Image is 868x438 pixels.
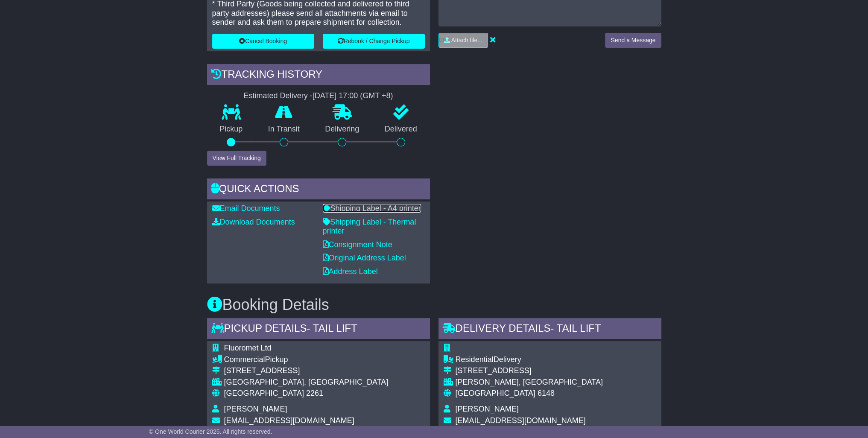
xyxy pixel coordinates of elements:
button: Cancel Booking [212,34,314,49]
span: 2261 [306,389,323,397]
a: Address Label [323,267,378,276]
span: [PERSON_NAME] [456,405,519,413]
p: In Transit [255,125,313,134]
span: [GEOGRAPHIC_DATA] [456,389,535,397]
span: 6148 [538,389,555,397]
div: Pickup Details [207,318,430,341]
span: Commercial [224,355,265,364]
a: Email Documents [212,204,280,213]
span: [EMAIL_ADDRESS][DOMAIN_NAME] [456,416,586,425]
span: [PERSON_NAME] [224,405,287,413]
span: © One World Courier 2025. All rights reserved. [149,428,272,435]
a: Consignment Note [323,240,392,249]
span: [EMAIL_ADDRESS][DOMAIN_NAME] [224,416,354,425]
button: Rebook / Change Pickup [323,34,425,49]
div: Delivery Details [438,318,661,341]
div: Delivery [456,355,603,365]
div: Quick Actions [207,178,430,201]
button: View Full Tracking [207,151,266,166]
h3: Booking Details [207,296,661,313]
a: Shipping Label - A4 printer [323,204,421,213]
span: - Tail Lift [550,322,601,334]
div: [PERSON_NAME], [GEOGRAPHIC_DATA] [456,378,603,387]
span: Fluoromet Ltd [224,344,272,352]
p: Delivering [313,125,372,134]
div: [STREET_ADDRESS] [456,366,603,376]
button: Send a Message [605,33,661,48]
p: Pickup [207,125,256,134]
span: [GEOGRAPHIC_DATA] [224,389,304,397]
a: Download Documents [212,218,295,226]
div: Pickup [224,355,389,365]
span: - Tail Lift [307,322,357,334]
div: Estimated Delivery - [207,91,430,101]
div: [GEOGRAPHIC_DATA], [GEOGRAPHIC_DATA] [224,378,389,387]
div: Tracking history [207,64,430,87]
div: [STREET_ADDRESS] [224,366,389,376]
div: [DATE] 17:00 (GMT +8) [313,91,393,101]
span: Residential [456,355,494,364]
a: Original Address Label [323,254,406,262]
a: Shipping Label - Thermal printer [323,218,416,236]
p: Delivered [372,125,430,134]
